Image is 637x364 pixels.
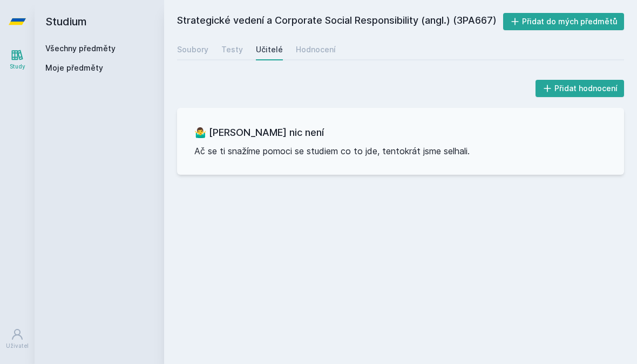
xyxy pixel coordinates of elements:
a: Study [2,43,32,76]
a: Soubory [177,39,208,60]
h3: 🤷‍♂️ [PERSON_NAME] nic není [194,125,607,140]
div: Učitelé [256,44,283,55]
p: Ač se ti snažíme pomoci se studiem co to jde, tentokrát jsme selhali. [194,145,607,157]
div: Soubory [177,44,208,55]
a: Hodnocení [296,39,336,60]
button: Přidat do mých předmětů [503,13,625,30]
h2: Strategické vedení a Corporate Social Responsibility (angl.) (3PA667) [177,13,503,30]
a: Všechny předměty [45,44,116,53]
a: Uživatel [2,322,32,355]
div: Hodnocení [296,44,336,55]
a: Učitelé [256,39,283,60]
span: Moje předměty [45,63,103,73]
div: Uživatel [6,342,29,350]
div: Study [10,63,25,71]
a: Testy [221,39,243,60]
div: Testy [221,44,243,55]
button: Přidat hodnocení [536,80,625,97]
